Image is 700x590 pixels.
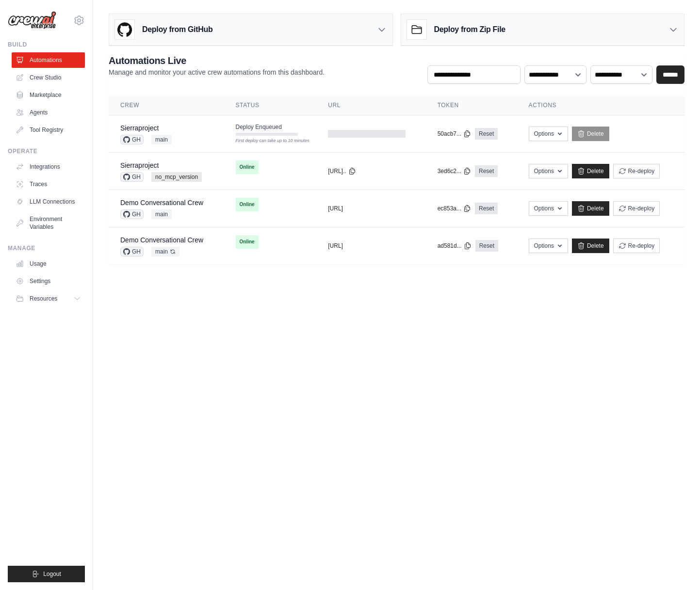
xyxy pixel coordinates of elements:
[529,127,568,141] button: Options
[529,201,568,216] button: Options
[434,24,505,35] h3: Deploy from Zip File
[120,172,144,182] span: GH
[12,211,85,235] a: Environment Variables
[438,130,471,138] button: 50acb7...
[120,124,159,132] a: Sierraproject
[109,54,325,67] h2: Automations Live
[120,199,203,207] a: Demo Conversational Crew
[120,236,203,244] a: Demo Conversational Crew
[236,160,259,174] span: Online
[12,159,85,175] a: Integrations
[438,167,471,175] button: 3ed6c2...
[120,209,144,219] span: GH
[224,96,317,115] th: Status
[475,128,498,140] a: Reset
[12,194,85,209] a: LLM Connections
[8,41,85,48] div: Build
[30,295,57,303] span: Resources
[109,67,325,77] p: Manage and monitor your active crew automations from this dashboard.
[12,105,85,120] a: Agents
[142,24,212,35] h3: Deploy from GitHub
[438,205,471,212] button: ec853a...
[12,70,85,85] a: Crew Studio
[572,201,609,216] a: Delete
[613,201,660,216] button: Re-deploy
[12,256,85,271] a: Usage
[109,96,224,115] th: Crew
[529,164,568,178] button: Options
[43,570,61,578] span: Logout
[236,138,298,144] div: First deploy can take up to 10 minutes
[12,52,85,68] a: Automations
[236,235,259,249] span: Online
[426,96,517,115] th: Token
[151,135,172,144] span: main
[120,247,144,256] span: GH
[572,164,609,178] a: Delete
[613,239,660,253] button: Re-deploy
[316,96,425,115] th: URL
[115,20,134,39] img: GitHub Logo
[475,240,498,252] a: Reset
[8,11,56,30] img: Logo
[529,239,568,253] button: Options
[613,164,660,178] button: Re-deploy
[151,247,179,256] span: main
[8,244,85,252] div: Manage
[151,172,202,182] span: no_mcp_version
[475,203,498,214] a: Reset
[151,209,172,219] span: main
[12,273,85,289] a: Settings
[12,87,85,103] a: Marketplace
[236,198,259,211] span: Online
[120,135,144,144] span: GH
[12,176,85,192] a: Traces
[120,161,159,169] a: Sierraproject
[517,96,684,115] th: Actions
[12,291,85,306] button: Resources
[475,165,498,177] a: Reset
[236,123,282,131] span: Deploy Enqueued
[8,147,85,155] div: Operate
[8,566,85,582] button: Logout
[12,122,85,138] a: Tool Registry
[572,127,609,141] a: Delete
[572,239,609,253] a: Delete
[438,242,472,250] button: ad581d...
